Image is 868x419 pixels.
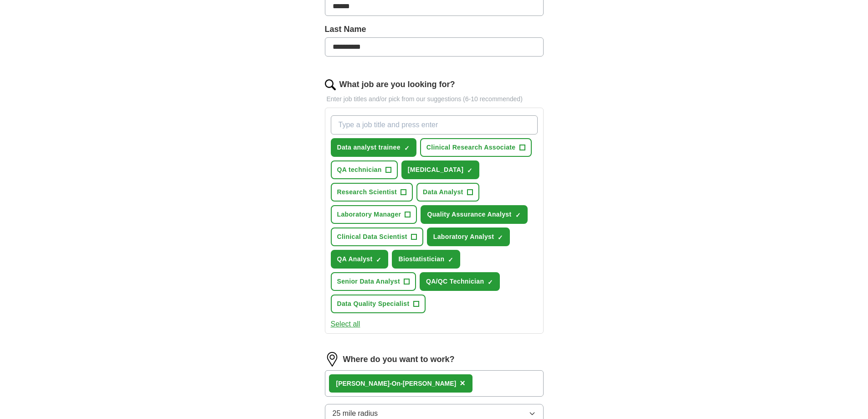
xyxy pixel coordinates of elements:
[498,234,503,241] span: ✓
[392,250,460,269] button: Biostatistician✓
[325,79,336,90] img: search.png
[331,250,389,269] button: QA Analyst✓
[420,272,500,291] button: QA/QC Technician✓
[331,138,416,157] button: Data analyst trainee✓
[337,254,373,264] span: QA Analyst
[325,94,544,104] p: Enter job titles and/or pick from our suggestions (6-10 recommended)
[331,228,423,246] button: Clinical Data Scientist
[325,23,544,36] label: Last Name
[426,277,484,286] span: QA/QC Technician
[331,295,426,313] button: Data Quality Specialist
[331,183,413,202] button: Research Scientist
[398,254,444,264] span: Biostatistician
[337,299,410,309] span: Data Quality Specialist
[343,353,455,366] label: Where do you want to work?
[404,145,410,152] span: ✓
[515,212,521,219] span: ✓
[460,377,465,390] button: ×
[337,143,401,152] span: Data analyst trainee
[488,279,493,286] span: ✓
[337,210,401,219] span: Laboratory Manager
[331,115,538,134] input: Type a job title and press enter
[337,187,397,197] span: Research Scientist
[333,408,378,419] span: 25 mile radius
[401,160,480,179] button: [MEDICAL_DATA]✓
[420,138,532,157] button: Clinical Research Associate
[331,160,398,179] button: QA technician
[339,78,455,91] label: What job are you looking for?
[337,277,400,286] span: Senior Data Analyst
[408,165,464,175] span: [MEDICAL_DATA]
[325,352,339,367] img: location.png
[426,143,516,152] span: Clinical Research Associate
[331,205,417,224] button: Laboratory Manager
[433,232,494,242] span: Laboratory Analyst
[423,187,463,197] span: Data Analyst
[337,165,382,175] span: QA technician
[421,205,527,224] button: Quality Assurance Analyst✓
[337,232,407,242] span: Clinical Data Scientist
[460,378,465,388] span: ×
[467,167,473,174] span: ✓
[427,228,510,246] button: Laboratory Analyst✓
[376,256,381,264] span: ✓
[331,272,416,291] button: Senior Data Analyst
[416,183,479,202] button: Data Analyst
[331,319,360,330] button: Select all
[336,379,457,388] div: [PERSON_NAME]-On-[PERSON_NAME]
[448,256,453,264] span: ✓
[427,210,511,219] span: Quality Assurance Analyst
